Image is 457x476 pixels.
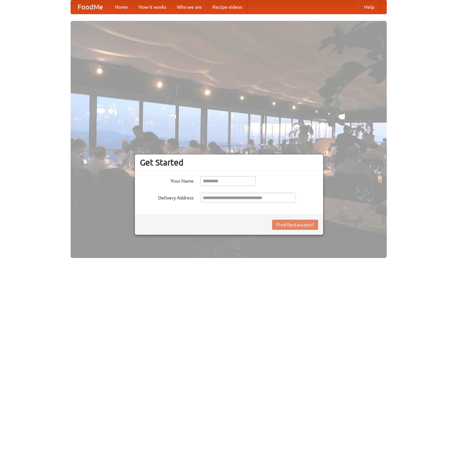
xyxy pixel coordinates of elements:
[71,0,110,14] a: FoodMe
[140,193,194,201] label: Delivery Address
[133,0,172,14] a: How it works
[140,176,194,184] label: Your Name
[172,0,207,14] a: Who we are
[110,0,133,14] a: Home
[272,220,318,230] button: Find Restaurants!
[207,0,247,14] a: Recipe videos
[140,157,318,168] h3: Get Started
[359,0,380,14] a: Help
